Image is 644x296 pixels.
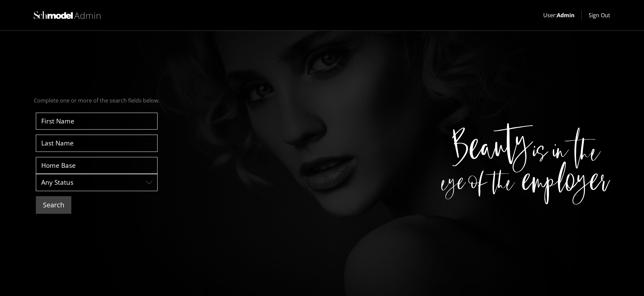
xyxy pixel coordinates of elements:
div: User: [543,11,575,19]
strong: Admin [557,12,575,19]
input: First Name [36,113,158,130]
button: Search [36,196,71,214]
input: Home Base [36,157,158,174]
img: Schmodel Logo [34,11,101,19]
input: Last Name [36,135,158,152]
div: Any Status [36,174,158,191]
p: Complete one or more of the search fields below. [34,96,160,105]
button: Sign Out [589,11,610,19]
